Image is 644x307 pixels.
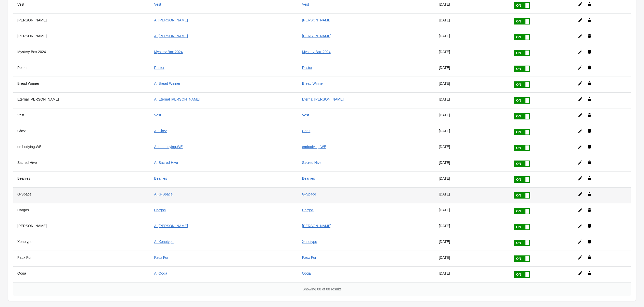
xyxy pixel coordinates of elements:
td: [DATE] [435,251,509,266]
a: Poster [154,66,164,70]
th: Sacred Hive [13,156,150,171]
td: [DATE] [435,140,509,156]
a: Poster [302,66,312,70]
a: Beanies [302,176,315,180]
a: Faux Fur [302,255,316,260]
a: Mystery Box 2024 [154,50,183,54]
a: Eternal [PERSON_NAME] [302,97,344,101]
td: [DATE] [435,156,509,171]
a: Vest [154,2,161,6]
th: [PERSON_NAME] [13,13,150,29]
th: Eternal [PERSON_NAME] [13,92,150,108]
td: [DATE] [435,203,509,219]
td: [DATE] [435,187,509,203]
a: Mystery Box 2024 [302,50,331,54]
td: [DATE] [435,124,509,140]
th: Poster [13,61,150,77]
div: Showing 88 of 88 results [13,282,631,296]
a: [PERSON_NAME] [302,18,331,22]
a: A: G-Space [154,192,173,196]
td: [DATE] [435,45,509,61]
th: Cargos [13,203,150,219]
a: Xenotype [302,240,317,244]
a: Ooga [302,271,311,275]
th: Vest [13,108,150,124]
a: [PERSON_NAME] [302,224,331,228]
a: A: Sacred Hive [154,161,178,165]
a: Beanies [154,176,167,180]
a: embodying.WE [302,145,326,149]
a: A: [PERSON_NAME] [154,224,188,228]
a: A: Eternal [PERSON_NAME] [154,97,200,101]
a: Vest [302,2,309,6]
th: Bread Winner [13,77,150,92]
a: Bread Winner [302,81,324,85]
a: [PERSON_NAME] [302,34,331,38]
a: Faux Fur [154,255,169,260]
th: Beanies [13,171,150,187]
a: A: embodying.WE [154,145,183,149]
td: [DATE] [435,171,509,187]
td: [DATE] [435,266,509,282]
th: Faux Fur [13,251,150,266]
td: [DATE] [435,92,509,108]
td: [DATE] [435,219,509,235]
td: [DATE] [435,108,509,124]
a: Cargos [302,208,314,212]
th: Mystery Box 2024 [13,45,150,61]
a: A: Bread Winner [154,81,181,85]
th: [PERSON_NAME] [13,219,150,235]
a: A: [PERSON_NAME] [154,34,188,38]
td: [DATE] [435,235,509,251]
th: Chez [13,124,150,140]
td: [DATE] [435,61,509,77]
a: A: Ooga [154,271,167,275]
td: [DATE] [435,13,509,29]
th: [PERSON_NAME] [13,29,150,45]
a: A: [PERSON_NAME] [154,18,188,22]
td: [DATE] [435,29,509,45]
th: embodying.WE [13,140,150,156]
a: G-Space [302,192,316,196]
a: Cargos [154,208,166,212]
a: A: Xenotype [154,240,174,244]
th: Xenotype [13,235,150,251]
a: Sacred Hive [302,161,321,165]
th: Ooga [13,266,150,282]
a: Vest [154,113,161,117]
td: [DATE] [435,77,509,92]
th: G-Space [13,187,150,203]
a: Vest [302,113,309,117]
a: Chez [302,129,311,133]
a: A: Chez [154,129,167,133]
